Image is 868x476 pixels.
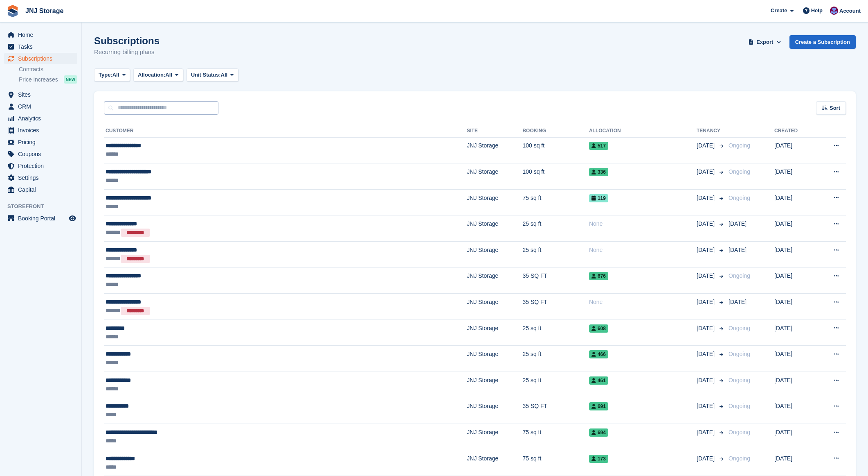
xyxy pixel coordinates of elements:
[18,136,67,148] span: Pricing
[589,125,697,138] th: Allocation
[589,194,608,202] span: 119
[18,172,67,184] span: Settings
[99,71,112,79] span: Type:
[18,29,67,41] span: Home
[522,215,589,242] td: 25 sq ft
[774,424,816,450] td: [DATE]
[467,294,522,320] td: JNJ Storage
[4,213,77,224] a: menu
[774,372,816,398] td: [DATE]
[4,29,77,41] a: menu
[589,428,608,437] span: 694
[589,350,608,358] span: 466
[729,351,750,357] span: Ongoing
[19,75,77,84] a: Price increases NEW
[94,48,160,57] p: Recurring billing plans
[104,125,467,138] th: Customer
[18,101,67,112] span: CRM
[729,403,750,409] span: Ongoing
[4,125,77,136] a: menu
[18,125,67,136] span: Invoices
[729,195,750,201] span: Ongoing
[697,324,716,333] span: [DATE]
[811,7,823,15] span: Help
[18,148,67,160] span: Coupons
[165,71,172,79] span: All
[112,71,119,79] span: All
[789,35,856,49] a: Create a Subscription
[221,71,228,79] span: All
[4,53,77,64] a: menu
[522,398,589,424] td: 35 SQ FT
[756,38,773,46] span: Export
[18,213,67,224] span: Booking Portal
[697,350,716,358] span: [DATE]
[7,5,19,17] img: stora-icon-8386f47178a22dfd0bd8f6a31ec36ba5ce8667c1dd55bd0f319d3a0aa187defe.svg
[697,376,716,385] span: [DATE]
[589,376,608,385] span: 461
[4,160,77,172] a: menu
[467,189,522,215] td: JNJ Storage
[18,184,67,195] span: Capital
[18,41,67,52] span: Tasks
[467,398,522,424] td: JNJ Storage
[4,136,77,148] a: menu
[589,142,608,150] span: 517
[18,160,67,172] span: Protection
[774,450,816,476] td: [DATE]
[774,242,816,268] td: [DATE]
[522,125,589,138] th: Booking
[697,168,716,176] span: [DATE]
[4,148,77,160] a: menu
[467,163,522,190] td: JNJ Storage
[589,168,608,176] span: 336
[522,267,589,294] td: 35 SQ FT
[589,220,697,228] div: None
[467,125,522,138] th: Site
[19,66,77,73] a: Contracts
[774,125,816,138] th: Created
[729,142,750,149] span: Ongoing
[4,89,77,100] a: menu
[94,68,130,82] button: Type: All
[697,220,716,228] span: [DATE]
[467,215,522,242] td: JNJ Storage
[774,189,816,215] td: [DATE]
[7,202,81,211] span: Storefront
[64,75,77,84] div: NEW
[697,246,716,254] span: [DATE]
[589,246,697,254] div: None
[589,272,608,280] span: 676
[771,7,787,15] span: Create
[697,402,716,410] span: [DATE]
[774,137,816,163] td: [DATE]
[830,7,838,15] img: Jonathan Scrase
[4,113,77,124] a: menu
[522,242,589,268] td: 25 sq ft
[522,163,589,190] td: 100 sq ft
[467,267,522,294] td: JNJ Storage
[774,267,816,294] td: [DATE]
[138,71,165,79] span: Allocation:
[133,68,183,82] button: Allocation: All
[589,298,697,306] div: None
[19,76,58,84] span: Price increases
[522,372,589,398] td: 25 sq ft
[589,324,608,333] span: 608
[774,398,816,424] td: [DATE]
[697,298,716,306] span: [DATE]
[522,320,589,346] td: 25 sq ft
[18,113,67,124] span: Analytics
[839,7,861,15] span: Account
[522,294,589,320] td: 35 SQ FT
[774,320,816,346] td: [DATE]
[467,320,522,346] td: JNJ Storage
[522,424,589,450] td: 75 sq ft
[729,168,750,175] span: Ongoing
[774,346,816,372] td: [DATE]
[729,429,750,435] span: Ongoing
[22,4,67,18] a: JNJ Storage
[467,372,522,398] td: JNJ Storage
[729,377,750,383] span: Ongoing
[522,346,589,372] td: 25 sq ft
